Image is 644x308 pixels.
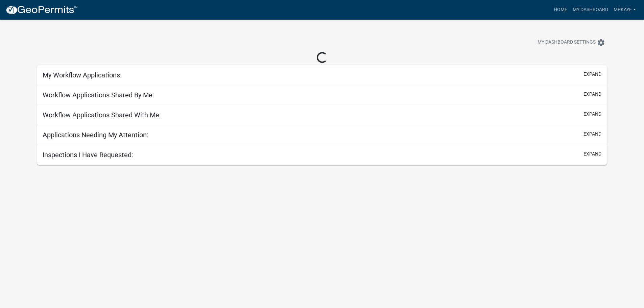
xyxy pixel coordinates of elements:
h5: Applications Needing My Attention: [43,131,148,139]
span: My Dashboard Settings [538,39,596,47]
i: settings [597,39,605,47]
h5: Inspections I Have Requested: [43,151,133,159]
h5: My Workflow Applications: [43,71,122,79]
button: expand [583,111,601,118]
button: expand [583,71,601,78]
a: Home [551,3,570,16]
button: expand [583,131,601,138]
a: My Dashboard [570,3,611,16]
button: My Dashboard Settingssettings [532,36,611,49]
button: expand [583,91,601,98]
h5: Workflow Applications Shared With Me: [43,111,161,119]
button: expand [583,150,601,158]
h5: Workflow Applications Shared By Me: [43,91,154,99]
a: MPKaye [611,3,639,16]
